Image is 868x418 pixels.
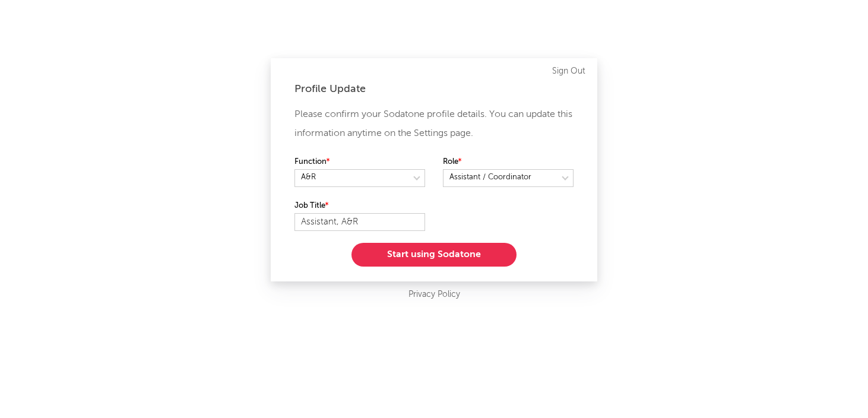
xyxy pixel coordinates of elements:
[294,105,574,143] p: Please confirm your Sodatone profile details. You can update this information anytime on the Sett...
[294,199,425,213] label: Job Title
[294,82,574,96] div: Profile Update
[552,64,585,78] a: Sign Out
[443,155,574,169] label: Role
[351,243,517,267] button: Start using Sodatone
[408,287,460,302] a: Privacy Policy
[294,155,425,169] label: Function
